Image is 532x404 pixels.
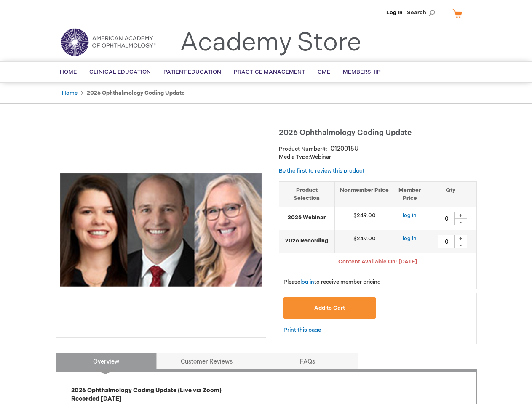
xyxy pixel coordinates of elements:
[335,230,394,253] td: $249.00
[407,4,439,21] span: Search
[454,218,467,225] div: -
[454,242,467,248] div: -
[279,154,310,160] strong: Media Type:
[335,181,394,207] th: Nonmember Price
[300,279,314,285] a: log in
[386,9,403,16] a: Log In
[279,153,477,161] p: Webinar
[156,353,257,369] a: Customer Reviews
[62,90,78,96] a: Home
[87,90,185,96] strong: 2026 Ophthalmology Coding Update
[438,235,455,248] input: Qty
[279,128,412,137] span: 2026 Ophthalmology Coding Update
[283,214,331,222] strong: 2026 Webinar
[279,181,335,207] th: Product Selection
[283,297,376,319] button: Add to Cart
[403,235,417,242] a: log in
[163,69,221,75] span: Patient Education
[343,69,381,75] span: Membership
[403,212,417,219] a: log in
[180,28,361,58] a: Academy Store
[394,181,425,207] th: Member Price
[60,129,262,330] img: 2026 Ophthalmology Coding Update
[234,69,305,75] span: Practice Management
[314,305,345,311] span: Add to Cart
[56,353,157,369] a: Overview
[279,167,364,174] a: Be the first to review this product
[425,181,476,207] th: Qty
[318,69,330,75] span: CME
[454,235,467,242] div: +
[438,212,455,225] input: Qty
[283,279,381,285] span: Please to receive member pricing
[257,353,358,369] a: FAQs
[283,325,321,335] a: Print this page
[60,69,77,75] span: Home
[454,212,467,219] div: +
[283,237,331,245] strong: 2026 Recording
[89,69,151,75] span: Clinical Education
[335,207,394,230] td: $249.00
[338,258,417,265] span: Content Available On: [DATE]
[331,145,358,153] div: 0120015U
[279,146,327,152] strong: Product Number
